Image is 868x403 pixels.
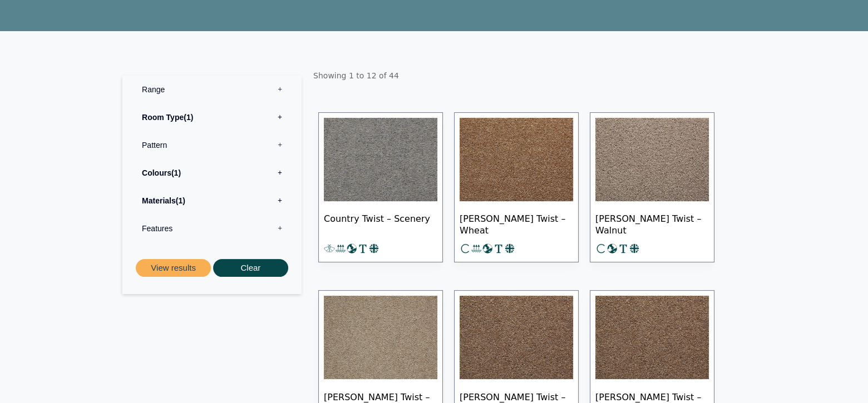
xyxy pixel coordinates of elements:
a: Tomkinson Twist - Walnut [PERSON_NAME] Twist – Walnut [590,112,714,263]
span: [PERSON_NAME] Twist – Walnut [595,204,709,243]
img: Tomkinson Twist - Walnut [595,118,709,201]
span: [PERSON_NAME] Twist – Wheat [460,204,573,243]
span: 1 [171,168,181,177]
img: Craven - Beige [324,296,437,379]
span: 1 [184,113,193,122]
p: Showing 1 to 12 of 44 [313,64,743,87]
span: Country Twist – Scenery [324,204,437,243]
img: Tomkinson Twist - Cedar [460,296,573,379]
label: Room Type [131,103,293,131]
label: Pattern [131,131,293,159]
label: Range [131,76,293,103]
a: Tomkinson Twist - Wheat [PERSON_NAME] Twist – Wheat [454,112,579,263]
label: Colours [131,159,293,187]
img: Craven - Chestnut [595,296,709,379]
label: Features [131,215,293,242]
a: Country Twist – Scenery [318,112,443,263]
button: Clear [213,259,288,277]
button: View results [136,259,211,277]
img: Tomkinson Twist - Wheat [460,118,573,201]
label: Materials [131,187,293,215]
span: 1 [176,196,185,205]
